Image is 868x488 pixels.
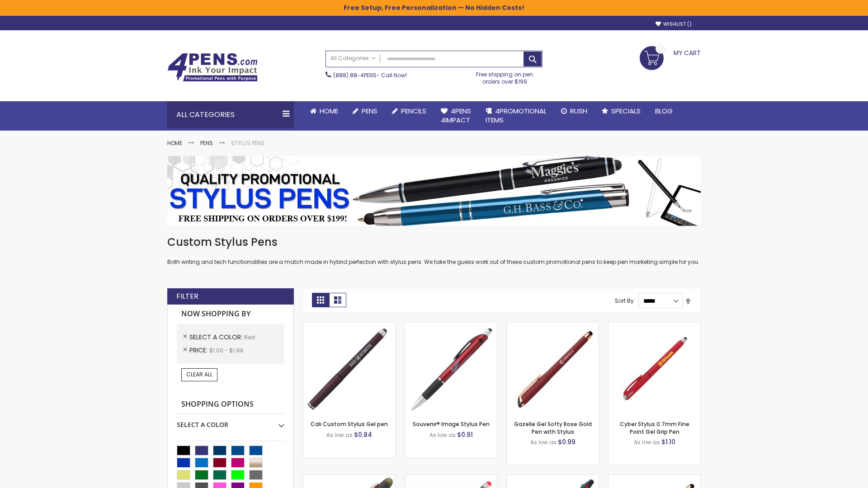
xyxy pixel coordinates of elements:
strong: Stylus Pens [231,139,264,147]
a: Cali Custom Stylus Gel pen-Red [303,322,395,329]
span: Home [320,106,338,116]
img: Cali Custom Stylus Gel pen-Red [303,322,395,414]
a: Pens [345,101,385,121]
a: Cyber Stylus 0.7mm Fine Point Gel Grip Pen-Red [609,322,700,329]
span: As low as [429,431,456,439]
a: Wishlist [656,21,692,28]
div: Select A Color [177,414,284,429]
a: Islander Softy Gel with Stylus - ColorJet Imprint-Red [405,474,497,482]
span: $1.10 [661,437,675,446]
a: Pencils [385,101,434,121]
span: Select A Color [189,333,244,342]
a: Home [303,101,345,121]
strong: Now Shopping by [177,305,284,324]
div: All Categories [167,101,294,128]
a: Clear All [181,368,217,381]
span: As low as [326,431,353,439]
strong: Shopping Options [177,395,284,414]
span: $0.84 [354,430,372,439]
strong: Grid [312,293,329,307]
span: Pencils [401,106,426,116]
a: 4PROMOTIONALITEMS [478,101,554,131]
span: - Call Now! [333,71,407,79]
a: Gazelle Gel Softy Rose Gold Pen with Stylus - ColorJet-Red [609,474,700,482]
a: Home [167,139,182,147]
span: $0.91 [457,430,473,439]
span: 4PROMOTIONAL ITEMS [486,106,547,125]
a: (888) 88-4PENS [333,71,377,79]
span: Specials [611,106,641,116]
a: Souvenir® Image Stylus Pen [413,420,490,428]
a: All Categories [326,51,380,66]
span: Clear All [186,371,212,378]
label: Sort By [615,297,634,305]
a: Gazelle Gel Softy Rose Gold Pen with Stylus [514,420,592,435]
a: Orbitor 4 Color Assorted Ink Metallic Stylus Pens-Red [507,474,599,482]
img: Souvenir® Image Stylus Pen-Red [405,322,497,414]
a: Souvenir® Image Stylus Pen-Red [405,322,497,329]
span: $0.99 [558,437,576,446]
a: Pens [200,139,213,147]
div: Free shipping on pen orders over $199 [467,67,543,85]
img: 4Pens Custom Pens and Promotional Products [167,53,258,82]
span: $1.00 - $1.99 [209,347,243,354]
a: Rush [554,101,594,121]
img: Gazelle Gel Softy Rose Gold Pen with Stylus-Red [507,322,599,414]
span: Pens [362,106,377,116]
a: Souvenir® Jalan Highlighter Stylus Pen Combo-Red [303,474,395,482]
strong: Filter [176,291,198,301]
span: Rush [570,106,587,116]
a: Specials [594,101,648,121]
span: As low as [530,438,557,446]
a: Cyber Stylus 0.7mm Fine Point Gel Grip Pen [620,420,689,435]
div: Both writing and tech functionalities are a match made in hybrid perfection with stylus pens. We ... [167,235,701,266]
a: Gazelle Gel Softy Rose Gold Pen with Stylus-Red [507,322,599,329]
img: Cyber Stylus 0.7mm Fine Point Gel Grip Pen-Red [609,322,700,414]
span: As low as [634,438,660,446]
img: Stylus Pens [167,156,701,226]
span: Red [244,333,255,341]
span: 4Pens 4impact [441,106,471,125]
a: Cali Custom Stylus Gel pen [311,420,388,428]
span: Price [189,346,209,355]
span: All Categories [330,55,376,62]
span: Blog [655,106,673,116]
a: 4Pens4impact [434,101,478,131]
h1: Custom Stylus Pens [167,235,701,249]
a: Blog [648,101,680,121]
